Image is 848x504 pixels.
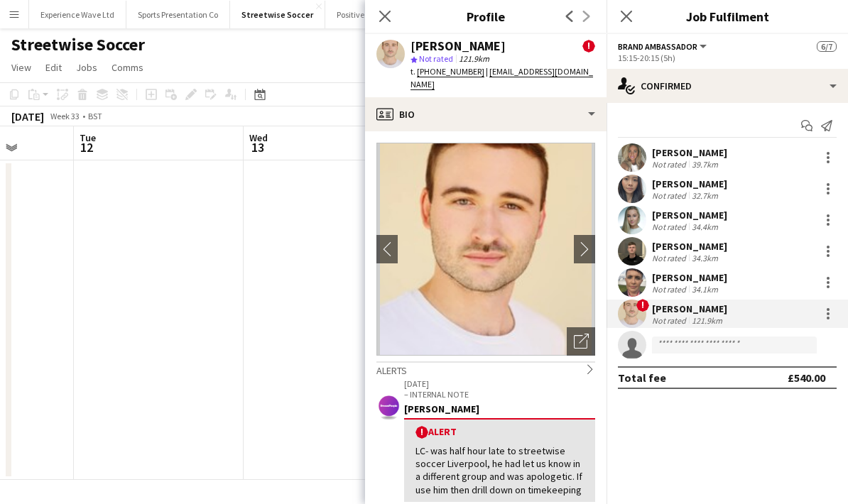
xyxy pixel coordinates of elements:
span: Not rated [419,53,453,64]
div: [PERSON_NAME] [652,146,727,159]
div: Open photos pop-in [567,327,595,356]
span: ! [415,426,428,439]
div: Alerts [376,361,595,377]
span: Week 33 [47,111,82,121]
div: 34.1km [689,284,721,295]
span: Edit [45,61,62,74]
div: 121.9km [689,315,725,326]
span: Wed [249,131,268,144]
div: [DATE] [11,109,44,124]
a: Jobs [70,58,103,77]
span: Comms [112,61,143,74]
div: [PERSON_NAME] [652,302,727,315]
div: [PERSON_NAME] [411,40,506,53]
span: ! [636,299,649,312]
span: Tue [80,131,96,144]
div: Not rated [652,253,689,263]
div: Total fee [618,371,666,385]
div: [PERSON_NAME] [404,402,595,415]
img: Crew avatar or photo [376,143,595,356]
span: Jobs [76,61,97,74]
div: 34.3km [689,253,721,263]
div: [PERSON_NAME] [652,240,727,253]
div: 39.7km [689,159,721,170]
button: Streetwise Soccer [230,1,325,28]
div: Not rated [652,284,689,295]
span: ! [582,40,595,53]
span: Brand Ambassador [618,41,697,52]
div: Not rated [652,190,689,201]
h3: Profile [365,7,607,26]
span: 121.9km [456,53,492,64]
div: Not rated [652,221,689,232]
div: [PERSON_NAME] [652,271,727,284]
div: BST [88,111,102,121]
div: Alert [415,425,584,439]
div: [PERSON_NAME] [652,209,727,221]
span: View [11,61,31,74]
a: Comms [106,58,149,77]
h1: Streetwise Soccer [11,34,145,55]
div: 32.7km [689,190,721,201]
span: 12 [77,139,96,155]
div: 15:15-20:15 (5h) [618,53,837,63]
p: [DATE] [404,378,595,389]
div: Confirmed [607,69,848,103]
button: Positive Experience [325,1,417,28]
div: Bio [365,97,607,131]
span: | [411,66,593,90]
div: £540.00 [788,371,825,385]
div: [PERSON_NAME] [652,177,727,190]
span: t. [411,66,486,77]
h3: Job Fulfilment [607,7,848,26]
span: 6/7 [817,41,837,52]
button: Sports Presentation Co [126,1,230,28]
div: 34.4km [689,221,721,232]
span: 13 [247,139,268,155]
div: LC- was half hour late to streetwise soccer Liverpool, he had let us know in a different group an... [415,444,584,496]
div: Not rated [652,159,689,170]
button: Experience Wave Ltd [29,1,126,28]
p: – INTERNAL NOTE [404,389,595,400]
button: Brand Ambassador [618,41,709,52]
a: View [6,58,37,77]
div: Not rated [652,315,689,326]
a: Edit [40,58,67,77]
